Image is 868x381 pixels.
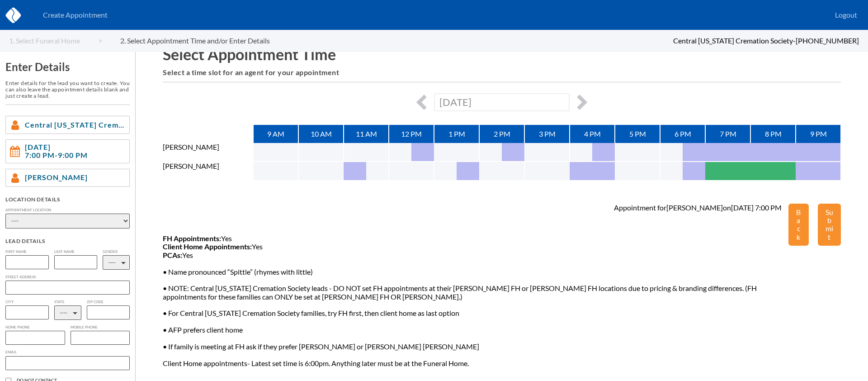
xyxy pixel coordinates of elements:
h3: Enter Details [5,61,130,73]
div: 10 AM [298,125,344,143]
h6: Enter details for the lead you want to create. You can also leave the appointment details blank a... [5,80,130,99]
h6: Select a time slot for an agent for your appointment [163,68,841,76]
div: 9 AM [253,125,298,143]
label: Gender [103,250,130,254]
label: State [54,300,81,304]
div: 2 PM [479,125,524,143]
span: [PHONE_NUMBER] [796,36,859,45]
button: Back [788,204,809,246]
div: Appointment for [PERSON_NAME] on [DATE] 7:00 PM [614,204,782,212]
span: [DATE] 7:00 PM - 9:00 PM [25,143,88,160]
div: Lead Details [5,238,130,244]
b: FH Appointments: [163,234,221,243]
div: Location Details [5,196,130,203]
label: Mobile Phone [71,325,130,329]
div: 5 PM [615,125,660,143]
div: 7 PM [705,125,750,143]
label: Email [5,350,130,354]
div: 4 PM [570,125,615,143]
div: 1 PM [434,125,479,143]
button: Submit [818,204,841,246]
span: Central [US_STATE] Cremation Society [25,121,126,129]
div: [PERSON_NAME] [163,162,253,181]
div: 9 PM [796,125,841,143]
label: Last Name [54,250,98,254]
span: Central [US_STATE] Cremation Society - [673,36,796,45]
b: PCAs: [163,251,182,259]
div: 11 AM [344,125,389,143]
div: 3 PM [524,125,570,143]
a: 2. Select Appointment Time and/or Enter Details [120,37,288,45]
label: Appointment Location [5,208,130,212]
span: Yes Yes Yes • Name pronounced “Spittle” (rhymes with little) • NOTE: Central [US_STATE] Cremation... [163,234,788,367]
div: [PERSON_NAME] [163,143,253,162]
span: [PERSON_NAME] [25,173,88,181]
div: 12 PM [389,125,434,143]
div: 6 PM [660,125,705,143]
h1: Select Appointment Time [163,45,841,63]
label: City [5,300,49,304]
label: First Name [5,250,49,254]
div: 8 PM [750,125,796,143]
label: Zip Code [87,300,130,304]
label: Street Address [5,275,130,279]
a: 1. Select Funeral Home [9,37,102,45]
label: Home Phone [5,325,65,329]
b: Client Home Appointments: [163,242,252,251]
